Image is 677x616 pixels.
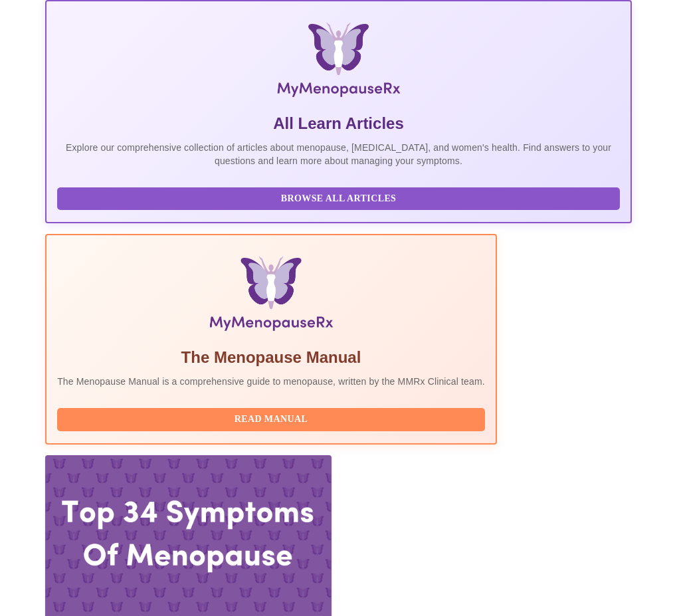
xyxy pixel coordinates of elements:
[57,192,623,203] a: Browse All Articles
[70,191,607,207] span: Browse All Articles
[57,187,620,211] button: Browse All Articles
[70,411,472,428] span: Read Manual
[57,347,485,368] h5: The Menopause Manual
[57,113,620,134] h5: All Learn Articles
[125,257,417,336] img: Menopause Manual
[57,141,620,167] p: Explore our comprehensive collection of articles about menopause, [MEDICAL_DATA], and women's hea...
[57,408,485,431] button: Read Manual
[57,413,488,424] a: Read Manual
[57,375,485,388] p: The Menopause Manual is a comprehensive guide to menopause, written by the MMRx Clinical team.
[145,23,532,102] img: MyMenopauseRx Logo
